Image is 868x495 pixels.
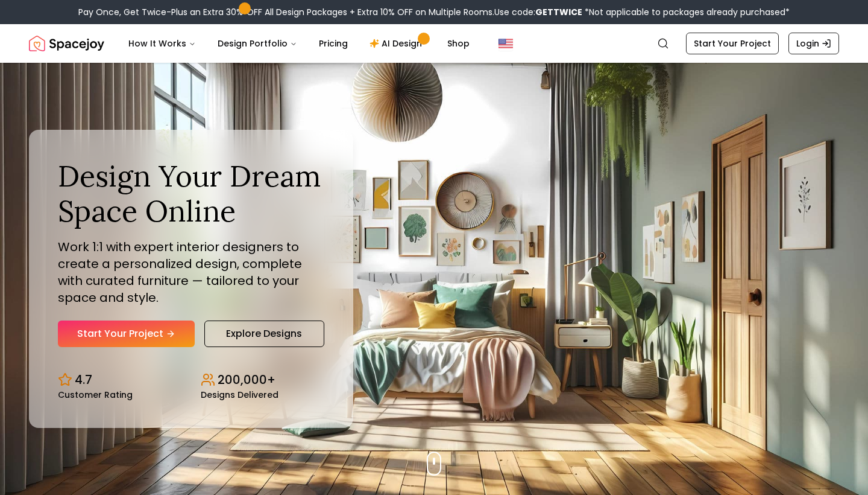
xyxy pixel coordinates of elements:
[58,159,324,228] h1: Design Your Dream Space Online
[29,31,104,56] img: Spacejoy Logo
[119,31,479,56] nav: Main
[218,371,275,388] p: 200,000+
[75,371,92,388] p: 4.7
[686,33,779,54] a: Start Your Project
[29,31,104,56] a: Spacejoy
[582,6,790,18] span: *Not applicable to packages already purchased*
[29,24,839,63] nav: Global
[119,31,206,56] button: How It Works
[360,31,435,56] a: AI Design
[201,391,278,399] small: Designs Delivered
[204,321,324,347] a: Explore Designs
[535,6,582,18] b: GETTWICE
[78,6,790,18] div: Pay Once, Get Twice-Plus an Extra 30% OFF All Design Packages + Extra 10% OFF on Multiple Rooms.
[498,36,513,51] img: United States
[438,31,479,56] a: Shop
[208,31,307,56] button: Design Portfolio
[58,238,324,306] p: Work 1:1 with expert interior designers to create a personalized design, complete with curated fu...
[58,391,133,399] small: Customer Rating
[494,6,582,18] span: Use code:
[788,33,839,54] a: Login
[58,321,195,347] a: Start Your Project
[309,31,357,56] a: Pricing
[58,362,324,399] div: Design stats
